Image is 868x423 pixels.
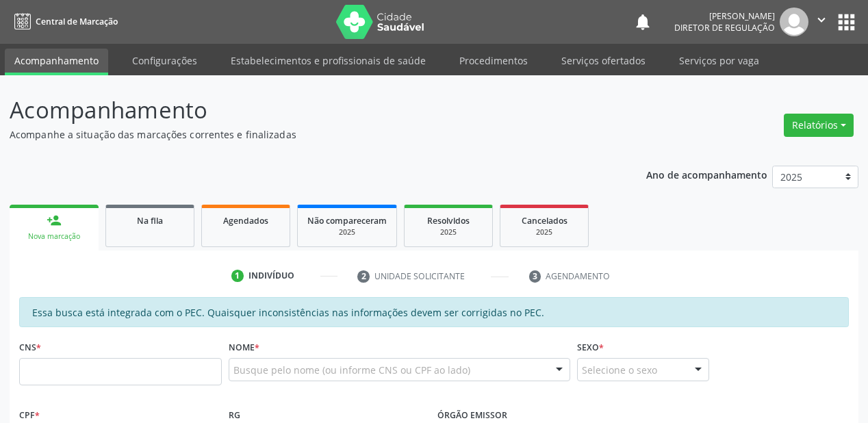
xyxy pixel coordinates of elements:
div: [PERSON_NAME] [674,10,775,22]
a: Acompanhamento [5,49,108,75]
div: 2025 [510,227,578,238]
a: Serviços ofertados [552,49,655,73]
a: Estabelecimentos e profissionais de saúde [221,49,435,73]
div: 1 [231,270,244,282]
button: Relatórios [784,114,854,137]
a: Configurações [123,49,207,73]
div: Essa busca está integrada com o PEC. Quaisquer inconsistências nas informações devem ser corrigid... [19,297,849,327]
div: Indivíduo [248,270,294,282]
p: Ano de acompanhamento [646,166,767,183]
span: Cancelados [522,215,567,227]
button: notifications [633,12,652,31]
a: Serviços por vaga [669,49,769,73]
span: Busque pelo nome (ou informe CNS ou CPF ao lado) [233,363,470,377]
span: Na fila [137,215,163,227]
div: Nova marcação [19,231,89,242]
div: person_add [47,213,62,228]
span: Resolvidos [427,215,470,227]
span: Agendados [223,215,268,227]
p: Acompanhe a situação das marcações correntes e finalizadas [10,127,604,142]
button: apps [834,10,858,34]
a: Central de Marcação [10,10,118,33]
a: Procedimentos [450,49,537,73]
div: 2025 [414,227,483,238]
i:  [814,12,829,27]
label: Nome [229,337,259,358]
span: Selecione o sexo [582,363,657,377]
p: Acompanhamento [10,93,604,127]
span: Não compareceram [307,215,387,227]
img: img [780,8,808,36]
button:  [808,8,834,36]
span: Diretor de regulação [674,22,775,34]
label: Sexo [577,337,604,358]
span: Central de Marcação [36,16,118,27]
label: CNS [19,337,41,358]
div: 2025 [307,227,387,238]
